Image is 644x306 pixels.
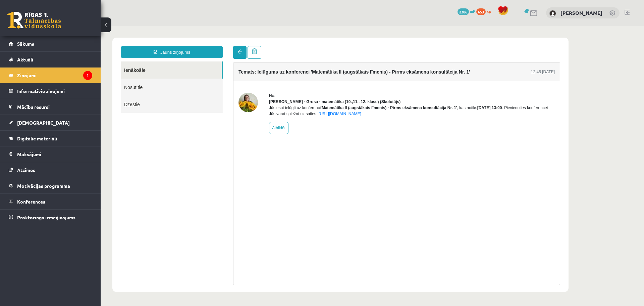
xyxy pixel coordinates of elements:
[20,70,122,87] a: Dzēstie
[83,71,92,80] i: 1
[17,214,75,220] span: Proktoringa izmēģinājums
[17,68,92,83] legend: Ziņojumi
[9,210,92,225] a: Proktoringa izmēģinājums
[168,96,188,108] a: Atbildēt
[9,131,92,146] a: Digitālie materiāli
[458,8,469,15] span: 2386
[168,67,454,73] div: No:
[487,8,491,14] span: xp
[138,67,157,86] img: Laima Tukāne - Grosa - matemātika (10.,11., 12. klase)
[377,80,401,84] b: [DATE] 13:00
[220,80,357,84] b: 'Matemātika II (augstākais līmenis) - Pirms eksāmena konsultācija Nr. 1'
[7,12,61,29] a: Rīgas 1. Tālmācības vidusskola
[458,8,475,14] a: 2386 mP
[17,56,33,62] span: Aktuāli
[17,83,92,99] legend: Informatīvie ziņojumi
[9,52,92,67] a: Aktuāli
[17,167,35,173] span: Atzīmes
[138,43,369,49] h4: Temats: Ielūgums uz konferenci 'Matemātika II (augstākais līmenis) - Pirms eksāmena konsultācija ...
[9,68,92,83] a: Ziņojumi1
[20,53,122,70] a: Nosūtītie
[168,79,454,91] div: Jūs esat ielūgti uz konferenci , kas notiks . Pievienoties konferencei Jūs varat spiežot uz saites -
[549,10,556,17] img: Evelīna Keiša
[470,8,475,14] span: mP
[17,146,92,162] legend: Maksājumi
[476,8,494,14] a: 653 xp
[560,9,602,16] a: [PERSON_NAME]
[20,20,122,32] a: Jauns ziņojums
[17,120,70,126] span: [DEMOGRAPHIC_DATA]
[17,104,50,110] span: Mācību resursi
[17,135,57,141] span: Digitālie materiāli
[218,86,261,90] a: [URL][DOMAIN_NAME]
[17,183,70,189] span: Motivācijas programma
[9,146,92,162] a: Maksājumi
[9,99,92,115] a: Mācību resursi
[17,199,45,205] span: Konferences
[20,36,121,53] a: Ienākošie
[9,178,92,193] a: Motivācijas programma
[9,115,92,130] a: [DEMOGRAPHIC_DATA]
[9,83,92,99] a: Informatīvie ziņojumi
[9,162,92,178] a: Atzīmes
[17,41,34,47] span: Sākums
[9,194,92,209] a: Konferences
[430,43,454,49] div: 12:45 [DATE]
[9,36,92,51] a: Sākums
[476,8,486,15] span: 653
[168,74,300,78] strong: [PERSON_NAME] - Grosa - matemātika (10.,11., 12. klase) (Skolotājs)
